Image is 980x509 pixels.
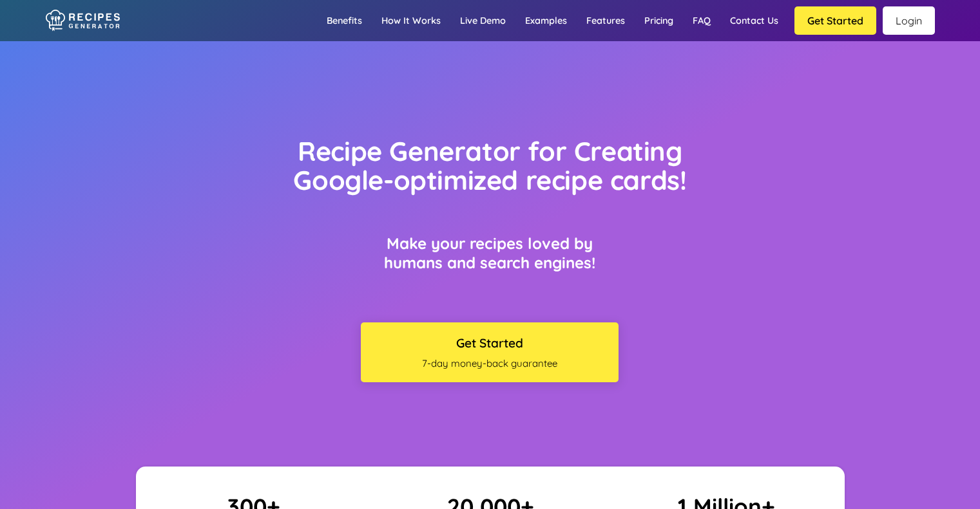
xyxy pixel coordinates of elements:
[266,136,714,195] h1: Recipe Generator for Creating Google-optimized recipe cards!
[317,2,372,39] a: Benefits
[883,6,935,35] a: Login
[372,2,450,39] a: How it works
[577,2,635,39] a: Features
[794,6,876,35] button: Get Started
[450,2,515,39] a: Live demo
[361,234,619,272] h3: Make your recipes loved by humans and search engines!
[515,2,577,39] a: Examples
[720,2,788,39] a: Contact us
[361,322,619,382] button: Get Started7-day money-back guarantee
[367,357,612,369] span: 7-day money-back guarantee
[635,2,683,39] a: Pricing
[683,2,720,39] a: FAQ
